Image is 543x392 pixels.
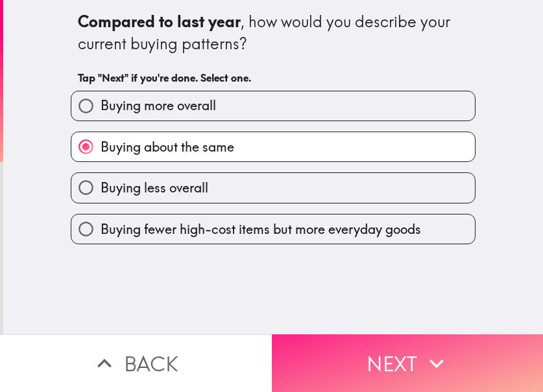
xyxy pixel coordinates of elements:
[78,71,468,85] h6: Tap "Next" if you're done. Select one.
[101,179,208,197] span: Buying less overall
[78,11,468,54] div: , how would you describe your current buying patterns?
[71,173,475,202] button: Buying less overall
[101,138,234,156] span: Buying about the same
[101,220,421,238] span: Buying fewer high-cost items but more everyday goods
[78,12,241,31] b: Compared to last year
[101,97,216,115] span: Buying more overall
[71,214,475,244] button: Buying fewer high-cost items but more everyday goods
[71,91,475,121] button: Buying more overall
[71,132,475,161] button: Buying about the same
